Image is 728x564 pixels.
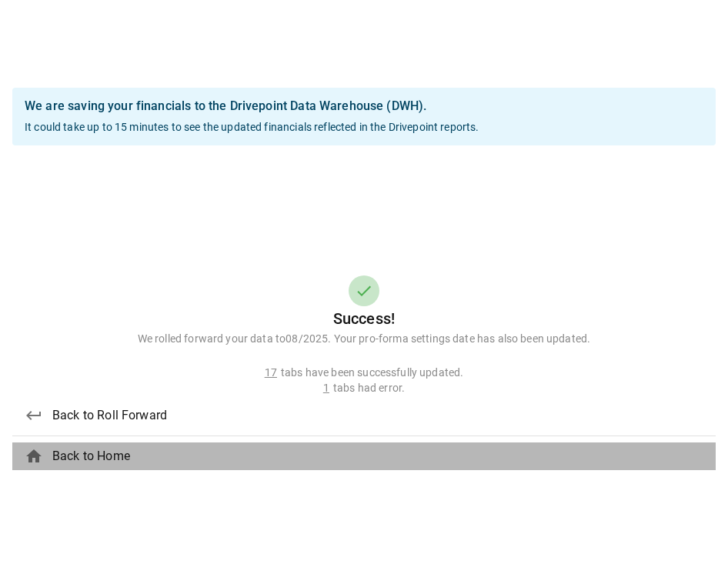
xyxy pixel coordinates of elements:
span: check [355,282,373,300]
span: Back to Home [52,447,703,466]
div: It could take up to 15 minutes to see the updated financials reflected in the Drivepoint reports. [25,92,479,142]
p: tabs have been successfully updated. [12,365,716,380]
span: 1 [323,382,329,394]
p: tabs had error. [12,380,716,395]
span: Back to Roll Forward [52,406,703,425]
span: keyboard_return [25,406,43,425]
span: home [25,447,43,466]
p: We rolled forward your data to 08/2025 . Your pro-forma settings date has also been updated. [12,331,716,346]
span: 17 [265,366,277,379]
div: We are saving your financials to the Drivepoint Data Warehouse (DWH). [25,97,479,115]
h6: Success! [12,306,716,331]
